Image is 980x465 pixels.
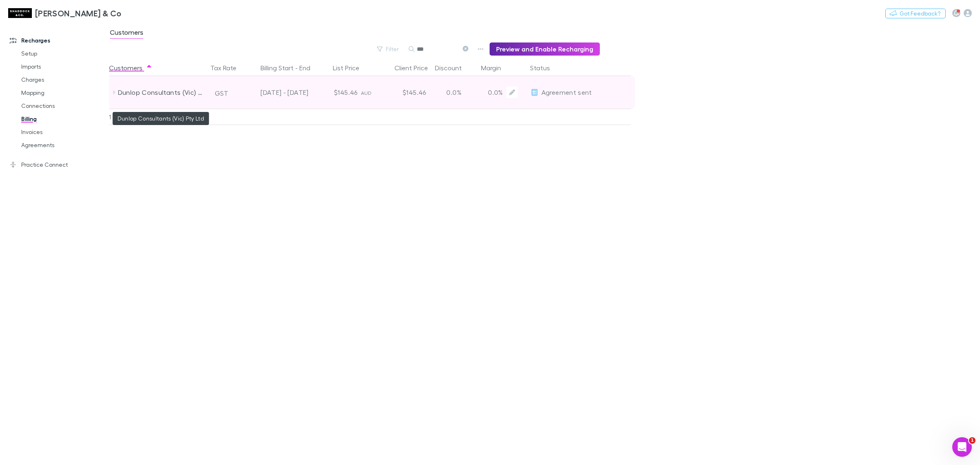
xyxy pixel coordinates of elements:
[952,437,972,457] iframe: Intercom live chat
[969,437,976,444] span: 1
[394,60,438,76] button: Client Price
[885,9,946,18] button: Got Feedback?
[506,87,518,98] button: Edit
[361,90,372,96] span: AUD
[13,60,115,73] a: Imports
[490,42,600,56] button: Preview and Enable Recharging
[211,87,232,100] button: GST
[13,73,115,86] a: Charges
[312,76,361,109] div: $145.46
[109,76,635,109] div: GST[DATE] - [DATE]$145.46AUD$145.460.0%0.0%EditAgreement sent
[261,60,320,76] button: Billing Start - End
[373,44,404,54] button: Filter
[2,34,115,47] a: Recharges
[110,28,143,39] span: Customers
[13,47,115,60] a: Setup
[435,60,472,76] button: Discount
[3,3,127,23] a: [PERSON_NAME] & Co
[210,60,246,76] button: Tax Rate
[13,86,115,99] a: Mapping
[13,125,115,139] a: Invoices
[482,87,503,97] p: 0.0%
[2,158,115,171] a: Practice Connect
[109,109,207,125] div: 1 customer
[430,76,479,109] div: 0.0%
[13,99,115,112] a: Connections
[541,88,592,96] span: Agreement sent
[481,60,511,76] button: Margin
[35,8,122,18] h3: [PERSON_NAME] & Co
[109,60,152,76] button: Customers
[381,76,430,109] div: $145.46
[242,76,309,109] div: [DATE] - [DATE]
[333,60,369,76] button: List Price
[13,112,115,125] a: Billing
[530,60,560,76] button: Status
[13,139,115,152] a: Agreements
[8,8,32,18] img: Shaddock & Co's Logo
[118,76,205,109] div: Dunlop Consultants (Vic) Pty Ltd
